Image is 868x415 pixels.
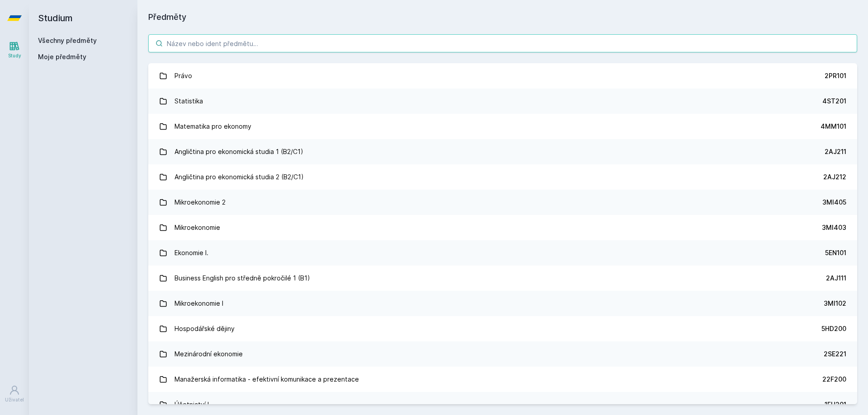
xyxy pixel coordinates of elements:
a: Uživatel [2,380,27,408]
div: Ekonomie I. [175,244,208,262]
span: Moje předměty [38,52,86,61]
a: Hospodářské dějiny 5HD200 [148,316,857,341]
a: Mikroekonomie 2 3MI405 [148,190,857,215]
div: Mikroekonomie 2 [175,193,226,211]
div: 5EN101 [825,248,846,257]
div: 2PR101 [825,71,846,80]
a: Mezinárodní ekonomie 2SE221 [148,341,857,367]
div: Angličtina pro ekonomická studia 2 (B2/C1) [175,168,304,186]
a: Mikroekonomie 3MI403 [148,215,857,240]
div: 3MI405 [822,198,846,207]
a: Matematika pro ekonomy 4MM101 [148,114,857,139]
div: Právo [175,67,192,85]
a: Angličtina pro ekonomická studia 1 (B2/C1) 2AJ211 [148,139,857,164]
a: Angličtina pro ekonomická studia 2 (B2/C1) 2AJ212 [148,164,857,190]
a: Mikroekonomie I 3MI102 [148,291,857,316]
h1: Předměty [148,11,857,23]
div: Uživatel [5,396,24,403]
a: Ekonomie I. 5EN101 [148,240,857,266]
div: 3MI102 [824,299,846,308]
div: Angličtina pro ekonomická studia 1 (B2/C1) [175,143,303,161]
div: 4ST201 [822,97,846,106]
div: 22F200 [822,375,846,384]
div: 5HD200 [821,324,846,333]
a: Study [2,36,27,64]
div: Mikroekonomie [175,219,220,237]
div: 1FU201 [825,400,846,409]
div: Mikroekonomie I [175,294,223,312]
div: 2AJ111 [826,274,846,283]
div: Business English pro středně pokročilé 1 (B1) [175,269,310,287]
input: Název nebo ident předmětu… [148,34,857,52]
a: Všechny předměty [38,37,97,44]
div: 3MI403 [822,223,846,232]
div: 2AJ211 [825,147,846,156]
a: Business English pro středně pokročilé 1 (B1) 2AJ111 [148,266,857,291]
div: Study [8,52,21,59]
div: Mezinárodní ekonomie [175,345,243,363]
div: Manažerská informatika - efektivní komunikace a prezentace [175,370,359,388]
div: Hospodářské dějiny [175,320,235,338]
div: 4MM101 [821,122,846,131]
a: Právo 2PR101 [148,63,857,89]
a: Statistika 4ST201 [148,89,857,114]
div: Matematika pro ekonomy [175,117,251,135]
a: Manažerská informatika - efektivní komunikace a prezentace 22F200 [148,367,857,392]
div: Účetnictví I. [175,396,211,414]
div: 2SE221 [824,350,846,359]
div: Statistika [175,92,203,110]
div: 2AJ212 [823,173,846,182]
